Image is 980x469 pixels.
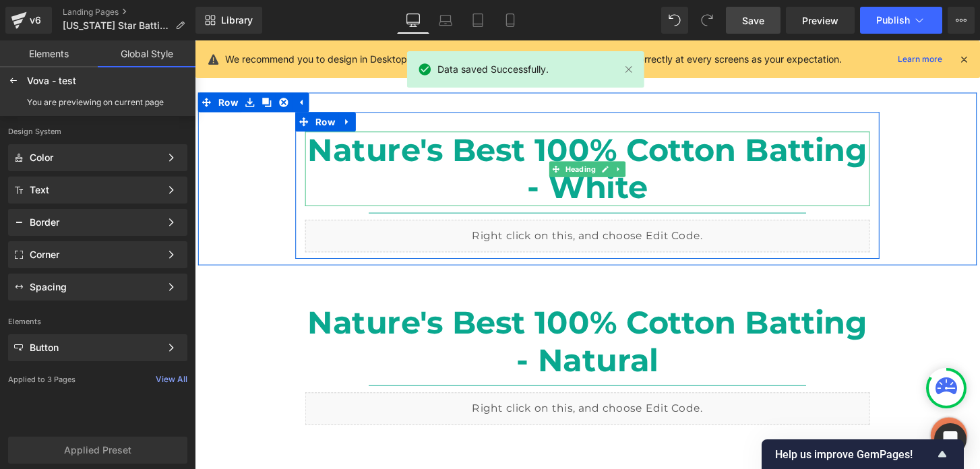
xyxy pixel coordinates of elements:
[122,75,150,95] span: Row
[27,75,76,87] span: Vova - test
[84,55,101,75] a: Remove Row
[195,7,262,34] a: New Library
[742,13,764,28] span: Save
[27,98,164,107] div: You are previewing on current page
[8,375,156,384] p: Applied to 3 Pages
[225,52,842,67] p: We recommend you to design in Desktop first to ensure the responsive layout would display correct...
[16,445,179,456] span: Applied Preset
[156,375,187,384] div: View All
[21,55,49,75] span: Row
[30,342,160,353] div: Button
[775,448,934,461] span: Help us improve GemPages!
[437,62,549,77] span: Data saved Successfully.
[892,51,948,67] a: Learn more
[115,274,701,352] h2: Nature's Best 100% Cotton Batting - Natural
[63,20,170,31] span: [US_STATE] Star Batting
[433,126,448,142] a: Expand / Collapse
[860,7,942,34] button: Publish
[63,7,195,18] a: Landing Pages
[30,217,160,228] div: Border
[802,13,838,28] span: Preview
[30,152,160,163] div: Color
[876,15,910,26] span: Publish
[934,423,967,456] div: Open Intercom Messenger
[30,249,160,260] div: Corner
[397,7,429,34] a: Desktop
[948,7,975,34] button: More
[101,55,119,75] a: Expand / Collapse
[8,437,187,464] button: Applied Preset
[150,75,167,95] a: Expand / Collapse
[694,7,721,34] button: Redo
[49,55,66,75] a: Save row
[661,7,688,34] button: Undo
[66,55,84,75] a: Clone Row
[98,40,195,67] a: Global Style
[221,14,253,26] span: Library
[5,7,52,34] a: v6
[775,446,950,462] button: Show survey - Help us improve GemPages!
[30,282,160,292] div: Spacing
[462,7,494,34] a: Tablet
[494,7,526,34] a: Mobile
[27,11,44,29] div: v6
[382,126,419,142] span: Heading
[429,7,462,34] a: Laptop
[786,7,855,34] a: Preview
[30,185,160,195] div: Text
